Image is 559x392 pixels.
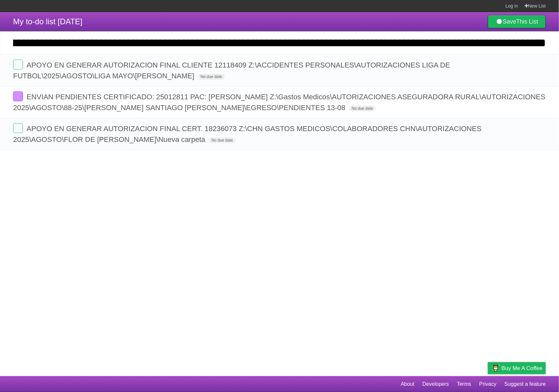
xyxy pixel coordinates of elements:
[13,123,23,133] label: Done
[209,137,236,143] span: No due date
[502,363,543,374] span: Buy me a coffee
[479,378,496,390] a: Privacy
[488,362,546,374] a: Buy me a coffee
[13,61,450,80] span: APOYO EN GENERAR AUTORIZACION FINAL CLIENTE 12118409 Z:\ACCIDENTES PERSONALES\AUTORIZACIONES LIGA...
[401,378,414,390] a: About
[516,18,538,25] b: This List
[198,74,224,80] span: No due date
[13,60,23,69] label: Done
[491,363,500,374] img: Buy me a coffee
[349,106,376,111] span: No due date
[13,17,83,26] span: My to-do list [DATE]
[13,93,546,112] span: ENVIAN PENDIENTES CERTIFICADO: 25012811 PAC: [PERSON_NAME] Z:\Gastos Medicos\AUTORIZACIONES ASEGU...
[13,91,23,101] label: Done
[422,378,449,390] a: Developers
[457,378,472,390] a: Terms
[505,378,546,390] a: Suggest a feature
[13,125,482,144] span: APOYO EN GENERAR AUTORIZACION FINAL CERT. 18236073 Z:\CHN GASTOS MEDICOS\COLABORADORES CHN\AUTORI...
[488,15,546,28] a: SaveThis List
